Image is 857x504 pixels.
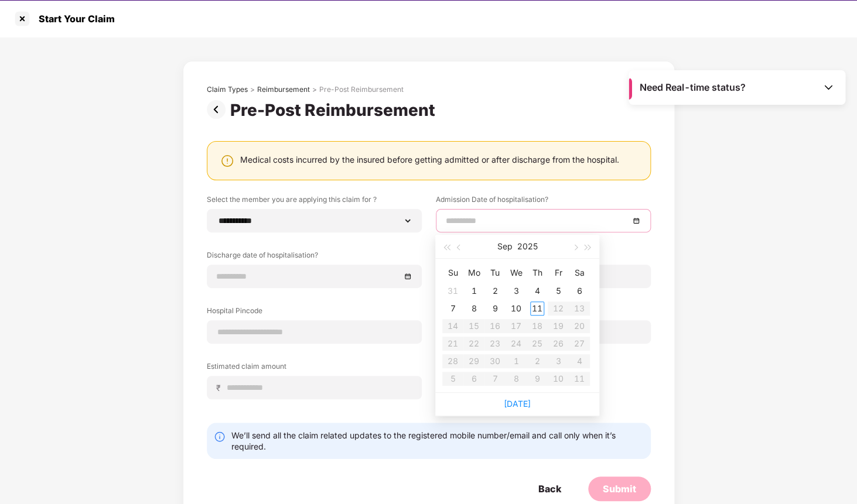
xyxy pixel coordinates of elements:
img: svg+xml;base64,PHN2ZyBpZD0iUHJldi0zMngzMiIgeG1sbnM9Imh0dHA6Ly93d3cudzMub3JnLzIwMDAvc3ZnIiB3aWR0aD... [207,100,230,119]
div: > [312,85,317,94]
td: 2025-09-09 [484,300,506,317]
div: 8 [467,301,481,316]
th: Th [527,263,548,282]
div: 9 [488,301,502,316]
div: 11 [530,301,544,316]
td: 2025-09-01 [463,282,484,300]
th: Fr [548,263,569,282]
th: Su [442,263,463,282]
button: 2025 [517,235,538,258]
div: Start Your Claim [32,13,115,25]
div: 6 [572,284,586,298]
div: We’ll send all the claim related updates to the registered mobile number/email and call only when... [231,430,644,452]
td: 2025-09-08 [463,300,484,317]
div: 10 [509,301,523,316]
td: 2025-09-03 [506,282,527,300]
label: Hospital Pincode [207,306,422,320]
div: > [250,85,255,94]
div: Medical costs incurred by the insured before getting admitted or after discharge from the hospital. [240,154,619,165]
div: 7 [446,301,460,316]
div: 2 [488,284,502,298]
div: Pre-Post Reimbursement [230,100,440,120]
span: ₹ [216,382,226,393]
td: 2025-09-11 [527,300,548,317]
td: 2025-09-10 [506,300,527,317]
div: 1 [467,284,481,298]
th: Tu [484,263,506,282]
th: Mo [463,263,484,282]
div: 5 [551,284,565,298]
label: Discharge date of hospitalisation? [207,250,422,265]
div: Claim Types [207,85,248,94]
div: Back [538,482,561,495]
div: 31 [446,284,460,298]
label: Estimated claim amount [207,361,422,376]
img: svg+xml;base64,PHN2ZyBpZD0iV2FybmluZ18tXzI0eDI0IiBkYXRhLW5hbWU9Ildhcm5pbmcgLSAyNHgyNCIgeG1sbnM9Im... [220,154,234,168]
div: 4 [530,284,544,298]
td: 2025-08-31 [442,282,463,300]
img: svg+xml;base64,PHN2ZyBpZD0iSW5mby0yMHgyMCIgeG1sbnM9Imh0dHA6Ly93d3cudzMub3JnLzIwMDAvc3ZnIiB3aWR0aD... [214,431,226,443]
button: Sep [497,235,513,258]
img: Toggle Icon [822,81,834,93]
td: 2025-09-07 [442,300,463,317]
a: [DATE] [504,399,531,409]
span: Need Real-time status? [640,81,746,94]
div: Submit [603,482,636,495]
td: 2025-09-04 [527,282,548,300]
div: 3 [509,284,523,298]
div: Pre-Post Reimbursement [319,85,404,94]
label: Select the member you are applying this claim for ? [207,194,422,209]
th: Sa [569,263,590,282]
td: 2025-09-02 [484,282,506,300]
th: We [506,263,527,282]
label: Admission Date of hospitalisation? [436,194,651,209]
td: 2025-09-06 [569,282,590,300]
div: Reimbursement [257,85,310,94]
td: 2025-09-05 [548,282,569,300]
